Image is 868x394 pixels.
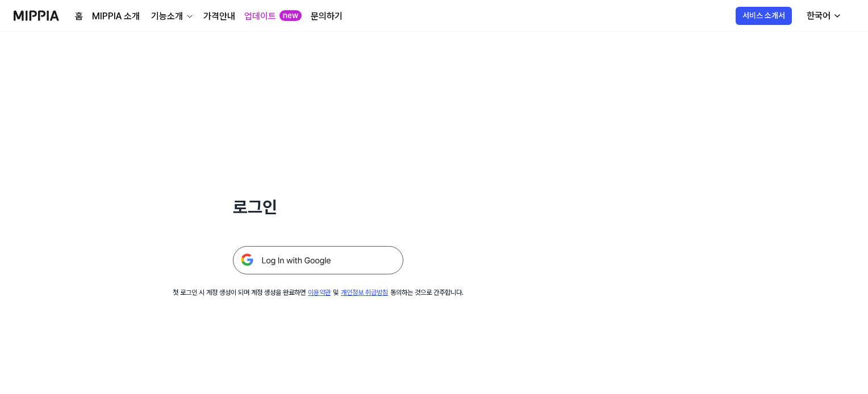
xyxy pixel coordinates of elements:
[798,5,849,27] button: 한국어
[308,289,331,296] a: 이용약관
[804,9,833,23] div: 한국어
[92,10,140,23] a: MIPPIA 소개
[233,195,403,219] h1: 로그인
[311,10,343,23] a: 문의하기
[203,10,235,23] a: 가격안내
[149,10,194,23] button: 기능소개
[75,10,83,23] a: 홈
[244,10,276,23] a: 업데이트
[341,289,388,296] a: 개인정보 취급방침
[233,246,403,274] img: 구글 로그인 버튼
[736,7,792,25] button: 서비스 소개서
[149,10,185,23] div: 기능소개
[173,288,464,298] div: 첫 로그인 시 계정 생성이 되며 계정 생성을 완료하면 및 동의하는 것으로 간주합니다.
[279,10,302,22] div: new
